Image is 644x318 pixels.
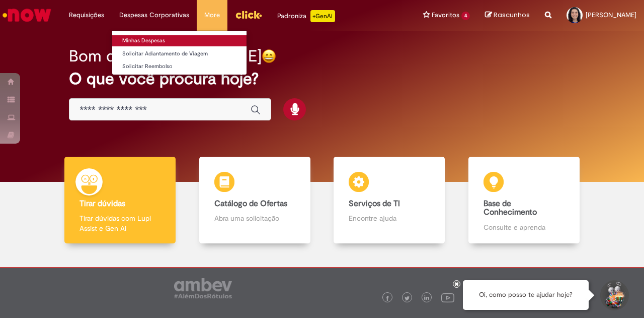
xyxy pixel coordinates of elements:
p: Consulte e aprenda [484,222,565,232]
p: Tirar dúvidas com Lupi Assist e Gen Ai [79,213,160,233]
img: logo_footer_facebook.png [385,296,390,301]
ul: Despesas Corporativas [112,30,247,75]
h2: O que você procura hoje? [69,70,575,88]
button: Iniciar Conversa de Suporte [599,280,629,310]
span: [PERSON_NAME] [586,11,636,19]
div: Oi, como posso te ajudar hoje? [463,280,589,310]
a: Serviços de TI Encontre ajuda [322,157,457,244]
b: Serviços de TI [349,199,400,209]
span: Favoritos [432,10,459,20]
span: Rascunhos [494,10,530,20]
a: Solicitar Reembolso [112,61,247,72]
span: 4 [461,12,470,20]
img: happy-face.png [262,49,276,63]
p: Encontre ajuda [349,213,430,223]
img: logo_footer_ambev_rotulo_gray.png [174,278,232,298]
span: More [204,10,220,20]
p: Abra uma solicitação [214,213,295,223]
img: logo_footer_twitter.png [405,296,410,301]
img: logo_footer_youtube.png [441,291,454,304]
span: Requisições [69,10,104,20]
b: Base de Conhecimento [484,199,537,218]
p: +GenAi [310,10,335,22]
a: Minhas Despesas [112,35,247,46]
a: Tirar dúvidas Tirar dúvidas com Lupi Assist e Gen Ai [53,157,188,244]
div: Padroniza [277,10,335,22]
img: click_logo_yellow_360x200.png [235,7,262,22]
img: ServiceNow [1,5,53,25]
h2: Bom dia, [PERSON_NAME] [69,47,262,65]
a: Rascunhos [485,11,530,20]
b: Catálogo de Ofertas [214,199,287,209]
a: Solicitar Adiantamento de Viagem [112,48,247,59]
img: logo_footer_linkedin.png [424,295,429,301]
a: Catálogo de Ofertas Abra uma solicitação [188,157,323,244]
span: Despesas Corporativas [119,10,189,20]
b: Tirar dúvidas [79,199,125,209]
a: Base de Conhecimento Consulte e aprenda [457,157,592,244]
